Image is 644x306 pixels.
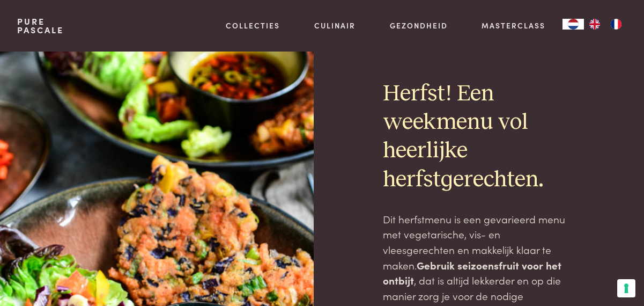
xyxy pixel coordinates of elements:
button: Uw voorkeuren voor toestemming voor trackingtechnologieën [617,279,635,297]
a: Collecties [226,20,280,31]
h2: Herfst! Een weekmenu vol heerlijke herfstgerechten. [383,80,575,194]
a: NL [562,19,584,30]
div: Language [562,19,584,30]
a: FR [605,19,627,30]
aside: Language selected: Nederlands [562,19,627,30]
a: Culinair [314,20,356,31]
a: EN [584,19,605,30]
a: Gezondheid [390,20,448,31]
strong: Gebruik seizoensfruit voor het ontbijt [383,258,561,288]
a: Masterclass [482,20,545,31]
a: PurePascale [17,17,64,34]
ul: Language list [584,19,627,30]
